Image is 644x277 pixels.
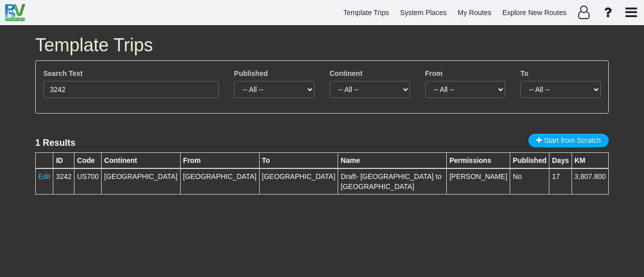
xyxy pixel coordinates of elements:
[180,168,259,195] td: [GEOGRAPHIC_DATA]
[544,136,601,144] span: Start from Scratch
[520,68,528,78] label: To
[43,68,83,78] label: Search Text
[35,138,75,148] lable: 1 Results
[5,4,25,21] img: RvPlanetLogo.png
[549,152,572,168] th: Days
[502,9,567,17] span: Explore New Routes
[425,68,443,78] label: From
[53,168,74,195] td: 3242
[447,152,510,168] th: Permissions
[330,68,362,78] label: Continent
[513,172,522,180] span: No
[458,9,492,17] span: My Routes
[510,152,549,168] th: Published
[453,3,496,23] a: My Routes
[259,168,338,195] td: [GEOGRAPHIC_DATA]
[35,35,153,55] span: Template Trips
[572,168,608,195] td: 3,807.800
[339,3,393,23] a: Template Trips
[549,168,572,195] td: 17
[572,152,608,168] th: KM
[53,152,74,168] th: ID
[102,168,181,195] td: [GEOGRAPHIC_DATA]
[102,152,181,168] th: Continent
[395,3,451,23] a: System Places
[447,168,510,195] td: [PERSON_NAME]
[338,168,447,195] td: Draft- [GEOGRAPHIC_DATA] to [GEOGRAPHIC_DATA]
[180,152,259,168] th: From
[338,152,447,168] th: Name
[498,3,571,23] a: Explore New Routes
[74,168,102,195] td: US700
[400,9,447,17] span: System Places
[259,152,338,168] th: To
[38,172,50,180] a: Edit
[74,152,102,168] th: Code
[343,9,389,17] span: Template Trips
[528,134,609,147] button: Start from Scratch
[234,68,268,78] label: Published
